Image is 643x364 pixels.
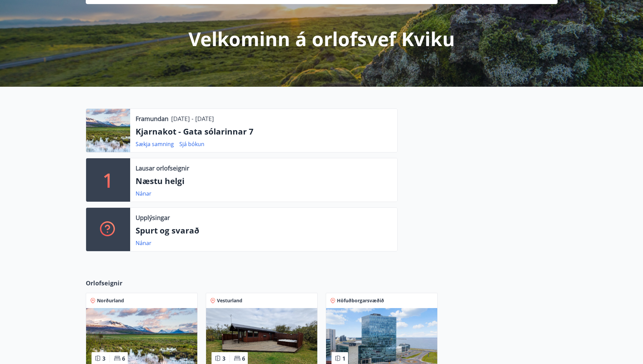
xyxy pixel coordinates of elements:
a: Sjá bókun [179,140,204,148]
p: Lausar orlofseignir [136,164,189,173]
span: 1 [342,355,345,362]
span: Höfuðborgarsvæðið [337,297,384,304]
span: 3 [222,355,225,362]
a: Nánar [136,190,152,197]
a: Sækja samning [136,140,174,148]
span: 6 [242,355,245,362]
span: 3 [102,355,105,362]
p: 1 [103,167,114,193]
p: Spurt og svarað [136,225,392,236]
a: Nánar [136,239,152,247]
p: Kjarnakot - Gata sólarinnar 7 [136,126,392,137]
span: Orlofseignir [86,279,122,287]
p: Velkominn á orlofsvef Kviku [188,26,455,52]
span: 6 [122,355,125,362]
p: Framundan [136,114,168,123]
span: Norðurland [97,297,124,304]
p: Upplýsingar [136,213,170,222]
p: Næstu helgi [136,175,392,187]
span: Vesturland [217,297,242,304]
p: [DATE] - [DATE] [171,114,214,123]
